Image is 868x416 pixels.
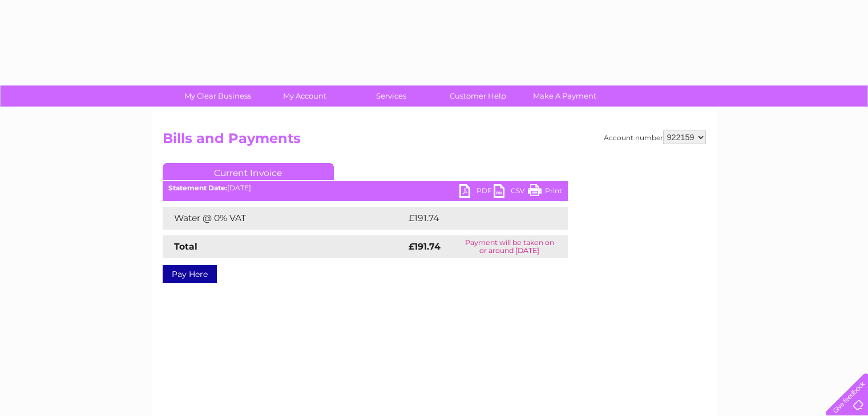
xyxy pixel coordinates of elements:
a: CSV [494,184,528,201]
strong: Total [174,241,197,252]
div: [DATE] [163,184,568,192]
strong: £191.74 [409,241,441,252]
a: My Clear Business [171,85,265,107]
a: Pay Here [163,265,217,283]
a: PDF [459,184,494,201]
td: Payment will be taken on or around [DATE] [451,235,567,258]
b: Statement Date: [168,183,227,192]
div: Account number [604,130,706,144]
a: Make A Payment [518,85,612,107]
a: Current Invoice [163,163,334,180]
a: Print [528,184,562,201]
a: My Account [257,85,352,107]
td: Water @ 0% VAT [163,207,406,230]
a: Services [344,85,438,107]
h2: Bills and Payments [163,130,706,152]
a: Customer Help [431,85,525,107]
td: £191.74 [406,207,546,230]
